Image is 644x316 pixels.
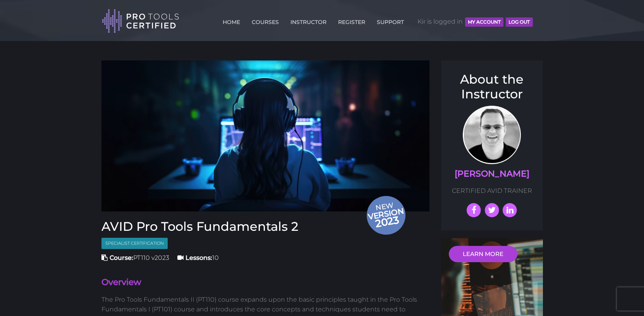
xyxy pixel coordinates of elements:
[366,201,407,231] span: New
[101,219,430,234] h3: AVID Pro Tools Fundamentals 2
[449,72,535,102] h3: About the Instructor
[110,254,133,261] strong: Course:
[506,17,532,27] button: Log Out
[367,212,407,231] span: 2023
[449,186,535,196] p: CERTIFIED AVID TRAINER
[449,246,517,262] a: LEARN MORE
[375,14,406,27] a: SUPPORT
[465,17,503,27] button: MY ACCOUNT
[101,238,168,249] span: Specialist Certification
[366,208,405,219] span: version
[417,10,533,33] span: Kir is logged in
[102,9,179,34] img: Pro Tools Certified Logo
[250,14,281,27] a: COURSES
[221,14,242,27] a: HOME
[463,106,521,164] img: Prof. Scott
[177,254,219,261] span: 10
[289,14,328,27] a: INSTRUCTOR
[101,254,169,261] span: PT110 v2023
[455,168,529,179] a: [PERSON_NAME]
[101,60,430,211] img: Fundamentals 2 Course
[101,276,430,289] h4: Overview
[336,14,367,27] a: REGISTER
[185,254,212,261] strong: Lessons:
